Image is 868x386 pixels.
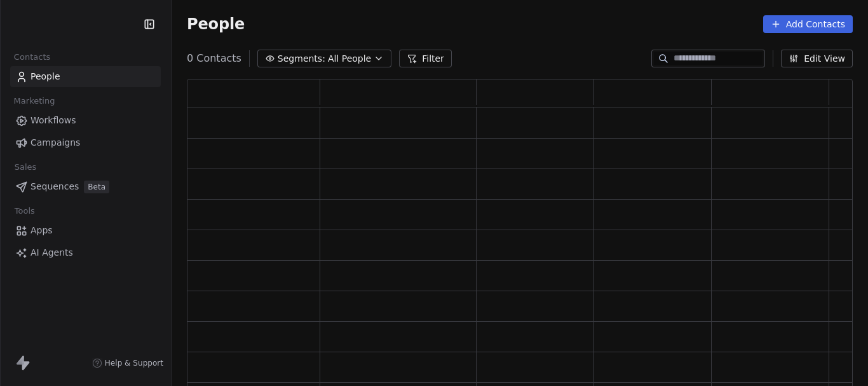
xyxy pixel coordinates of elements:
span: Contacts [8,48,56,67]
span: Help & Support [105,358,163,368]
span: Sales [9,158,42,177]
span: All People [328,52,371,65]
span: Sequences [31,180,79,193]
span: Apps [31,224,53,237]
a: Workflows [10,110,161,131]
a: SequencesBeta [10,176,161,197]
a: People [10,66,161,87]
a: AI Agents [10,242,161,263]
span: Segments: [278,52,325,65]
span: Marketing [8,92,60,111]
a: Help & Support [92,358,163,368]
span: Workflows [31,114,76,127]
span: Beta [84,181,109,193]
a: Apps [10,220,161,241]
button: Filter [399,50,452,67]
span: Tools [9,202,40,221]
button: Add Contacts [763,15,853,33]
span: 0 Contacts [187,51,241,66]
span: People [31,70,60,83]
span: AI Agents [31,246,73,259]
a: Campaigns [10,132,161,153]
span: People [187,15,245,34]
button: Edit View [781,50,853,67]
span: Campaigns [31,136,80,149]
